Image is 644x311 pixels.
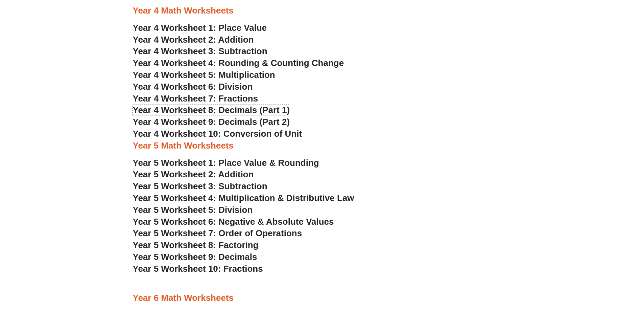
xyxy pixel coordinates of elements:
a: Year 4 Worksheet 4: Rounding & Counting Change [133,58,344,68]
a: Year 5 Worksheet 5: Division [133,205,253,215]
a: Year 4 Worksheet 7: Fractions [133,93,258,104]
a: Year 5 Worksheet 6: Negative & Absolute Values [133,217,334,227]
a: Year 4 Worksheet 9: Decimals (Part 2) [133,117,290,127]
a: Year 5 Worksheet 8: Factoring [133,240,259,250]
a: Year 4 Worksheet 3: Subtraction [133,46,267,56]
a: Year 4 Worksheet 10: Conversion of Unit [133,129,302,139]
a: Year 5 Worksheet 3: Subtraction [133,181,267,191]
h3: Year 4 Math Worksheets [133,5,511,17]
a: Year 4 Worksheet 6: Division [133,82,253,92]
a: Year 4 Worksheet 2: Addition [133,35,254,45]
a: Year 5 Worksheet 4: Multiplication & Distributive Law [133,193,354,203]
a: Year 4 Worksheet 5: Multiplication [133,70,275,80]
a: Year 4 Worksheet 1: Place Value [133,23,267,33]
a: Year 5 Worksheet 2: Addition [133,169,254,179]
h3: Year 5 Math Worksheets [133,140,511,152]
a: Year 5 Worksheet 7: Order of Operations [133,228,302,238]
a: Year 5 Worksheet 9: Decimals [133,252,257,262]
a: Year 4 Worksheet 8: Decimals (Part 1) [133,105,290,115]
h3: Year 6 Math Worksheets [133,292,511,304]
a: Year 5 Worksheet 10: Fractions [133,264,263,274]
iframe: Chat Widget [531,235,644,311]
a: Year 5 Worksheet 1: Place Value & Rounding [133,158,319,168]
